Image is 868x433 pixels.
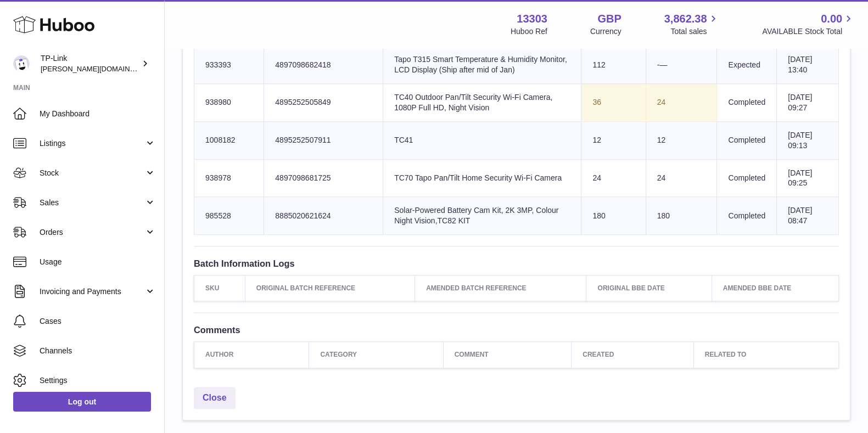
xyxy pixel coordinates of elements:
td: 180 [581,197,646,235]
span: My Dashboard [40,109,156,119]
td: 24 [646,159,717,197]
td: 1008182 [194,121,264,159]
td: Completed [717,121,777,159]
th: Original BBE Date [586,275,712,301]
td: TC70 Tapo Pan/Tilt Home Security Wi-Fi Camera [383,159,581,197]
td: 24 [646,83,717,121]
div: Currency [590,26,621,37]
img: susie.li@tp-link.com [13,55,30,72]
h3: Batch Information Logs [194,257,839,269]
th: Related to [693,342,838,368]
td: Solar-Powered Battery Cam Kit, 2K 3MP, Colour Night Vision,TC82 KIT [383,197,581,235]
span: AVAILABLE Stock Total [762,26,855,37]
div: Huboo Ref [511,26,547,37]
td: 985528 [194,197,264,235]
div: TP-Link [41,53,139,74]
td: [DATE] 09:25 [777,159,839,197]
span: Orders [40,227,144,238]
td: TC41 [383,121,581,159]
td: Expected [717,46,777,84]
td: 12 [646,121,717,159]
span: Settings [40,375,156,386]
th: Author [194,342,309,368]
td: Completed [717,83,777,121]
td: 4897098682418 [264,46,383,84]
td: 4897098681725 [264,159,383,197]
td: 112 [581,46,646,84]
span: Stock [40,168,144,178]
td: 938978 [194,159,264,197]
a: 3,862.38 Total sales [664,12,720,37]
a: Close [194,387,236,409]
a: 0.00 AVAILABLE Stock Total [762,12,855,37]
span: Listings [40,138,144,149]
td: 933393 [194,46,264,84]
span: Channels [40,346,156,356]
td: -— [646,46,717,84]
td: 8885020621624 [264,197,383,235]
td: Completed [717,197,777,235]
td: TC40 Outdoor Pan/Tilt Security Wi-Fi Camera, 1080P Full HD, Night Vision [383,83,581,121]
strong: 13303 [517,12,547,26]
h3: Comments [194,324,839,336]
th: Amended BBE Date [712,275,838,301]
td: [DATE] 09:13 [777,121,839,159]
span: Total sales [670,26,719,37]
th: SKU [194,275,245,301]
span: Invoicing and Payments [40,286,144,297]
td: 36 [581,83,646,121]
td: 180 [646,197,717,235]
span: 3,862.38 [664,12,707,26]
span: Usage [40,257,156,267]
span: 0.00 [821,12,842,26]
span: Sales [40,198,144,208]
th: Comment [443,342,572,368]
td: [DATE] 08:47 [777,197,839,235]
strong: GBP [597,12,621,26]
td: Completed [717,159,777,197]
th: Amended Batch Reference [415,275,586,301]
td: [DATE] 09:27 [777,83,839,121]
td: 938980 [194,83,264,121]
span: [PERSON_NAME][DOMAIN_NAME][EMAIL_ADDRESS][DOMAIN_NAME] [41,64,277,73]
td: 24 [581,159,646,197]
td: Tapo T315 Smart Temperature & Humidity Monitor, LCD Display (Ship after mid of Jan) [383,46,581,84]
th: Created [572,342,694,368]
span: Cases [40,316,156,327]
td: 4895252507911 [264,121,383,159]
td: [DATE] 13:40 [777,46,839,84]
td: 4895252505849 [264,83,383,121]
th: Original Batch Reference [245,275,415,301]
td: 12 [581,121,646,159]
th: Category [309,342,443,368]
a: Log out [13,392,151,412]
